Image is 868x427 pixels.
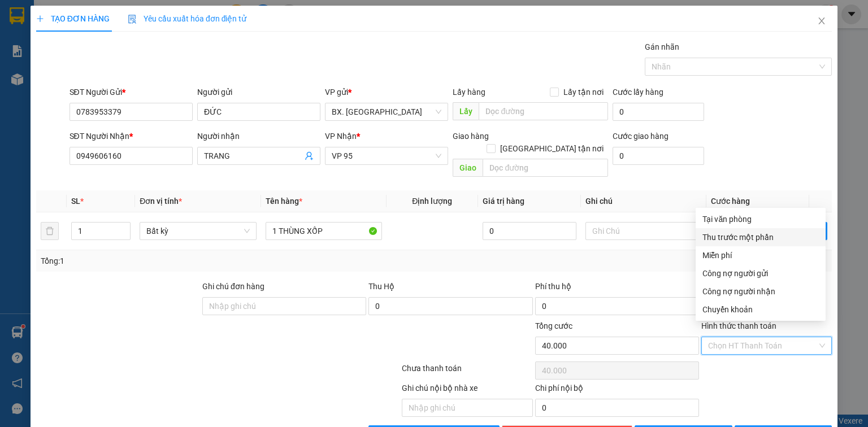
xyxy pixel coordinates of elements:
th: Ghi chú [581,190,706,212]
span: VP Nhận [325,132,357,141]
input: Cước lấy hàng [613,103,704,121]
div: Miễn phí [702,249,819,262]
span: [GEOGRAPHIC_DATA] tận nơi [496,142,608,155]
label: Gán nhãn [645,42,679,51]
div: Chuyển khoản [702,303,819,316]
span: close [817,16,826,25]
span: Bất kỳ [146,223,249,239]
span: BX. Ninh Sơn [332,103,441,120]
span: Lấy hàng [453,88,485,97]
span: VP 95 [332,147,441,164]
span: Yêu cầu xuất hóa đơn điện tử [128,14,247,23]
div: Thu trước một phần [702,231,819,243]
div: Công nợ người nhận [702,285,819,298]
b: Biên nhận gởi hàng hóa [73,16,108,108]
input: VD: Bàn, Ghế [266,222,382,240]
span: Cước hàng [711,197,750,206]
div: SĐT Người Gửi [70,86,193,98]
span: Định lượng [412,197,452,206]
span: Tổng cước [535,321,572,330]
div: Người nhận [197,130,320,142]
div: Người gửi [197,86,320,98]
span: TẠO ĐƠN HÀNG [36,14,110,23]
div: Phí thu hộ [535,280,699,297]
span: Tên hàng [266,197,302,206]
input: 0 [483,222,576,240]
img: icon [128,15,137,24]
span: plus [36,15,44,23]
span: Giao [453,159,483,177]
div: Cước gửi hàng sẽ được ghi vào công nợ của người gửi [696,264,826,282]
span: Giao hàng [453,132,489,141]
span: Thu Hộ [368,282,394,291]
span: SL [71,197,80,206]
input: Ghi Chú [585,222,702,240]
div: Tại văn phòng [702,213,819,225]
input: Ghi chú đơn hàng [202,297,366,315]
button: delete [41,222,59,240]
div: Chưa thanh toán [401,362,533,382]
label: Cước lấy hàng [613,88,663,97]
span: Lấy [453,102,479,120]
label: Cước giao hàng [613,132,669,141]
button: Close [806,6,837,37]
span: user-add [305,151,314,160]
b: An Anh Limousine [14,73,62,126]
div: Tổng: 1 [41,255,336,267]
label: Ghi chú đơn hàng [202,282,264,291]
div: Công nợ người gửi [702,267,819,280]
div: SĐT Người Nhận [70,130,193,142]
span: Lấy tận nơi [559,86,608,98]
input: Cước giao hàng [613,147,704,165]
div: VP gửi [325,86,448,98]
span: Giá trị hàng [483,197,524,206]
label: Hình thức thanh toán [701,321,776,330]
div: Chi phí nội bộ [535,382,699,399]
div: Cước gửi hàng sẽ được ghi vào công nợ của người nhận [696,282,826,300]
input: Dọc đường [483,159,608,177]
input: Dọc đường [479,102,608,120]
span: Đơn vị tính [140,197,182,206]
div: Ghi chú nội bộ nhà xe [402,382,532,399]
input: Nhập ghi chú [402,399,532,417]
